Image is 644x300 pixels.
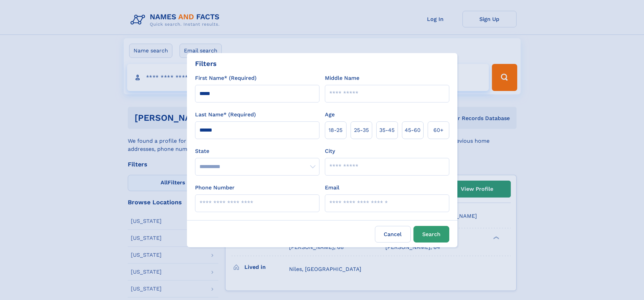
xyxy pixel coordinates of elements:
[195,74,257,82] label: First Name* (Required)
[354,126,369,134] span: 25‑35
[195,111,256,119] label: Last Name* (Required)
[325,111,335,119] label: Age
[405,126,421,134] span: 45‑60
[413,226,449,243] button: Search
[325,74,359,82] label: Middle Name
[325,184,339,192] label: Email
[375,226,411,243] label: Cancel
[433,126,444,134] span: 60+
[195,59,217,69] div: Filters
[195,147,319,155] label: State
[329,126,342,134] span: 18‑25
[325,147,335,155] label: City
[195,184,235,192] label: Phone Number
[379,126,395,134] span: 35‑45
